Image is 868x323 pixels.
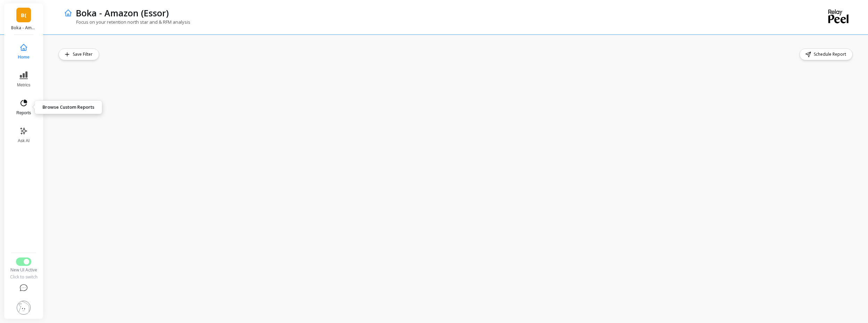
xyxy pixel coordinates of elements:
[799,48,853,60] button: Schedule Report
[18,138,30,144] span: Ask AI
[11,25,37,31] p: Boka - Amazon (Essor)
[58,48,99,60] button: Save Filter
[12,123,35,148] button: Ask AI
[9,280,38,297] button: Help
[17,82,31,88] span: Metrics
[16,110,31,116] span: Reports
[18,54,29,60] span: Home
[9,267,38,273] div: New UI Active
[58,66,854,309] iframe: Omni Embed
[9,297,38,319] button: Settings
[12,39,35,64] button: Home
[76,7,169,19] p: Boka - Amazon (Essor)
[21,11,26,19] span: B(
[73,51,95,58] span: Save Filter
[814,51,848,58] span: Schedule Report
[16,257,31,266] button: Switch to Legacy UI
[9,274,38,280] div: Click to switch
[17,301,31,315] img: profile picture
[12,95,35,120] button: Reports
[12,67,35,92] button: Metrics
[64,19,190,25] p: Focus on your retention north star and & RFM analysis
